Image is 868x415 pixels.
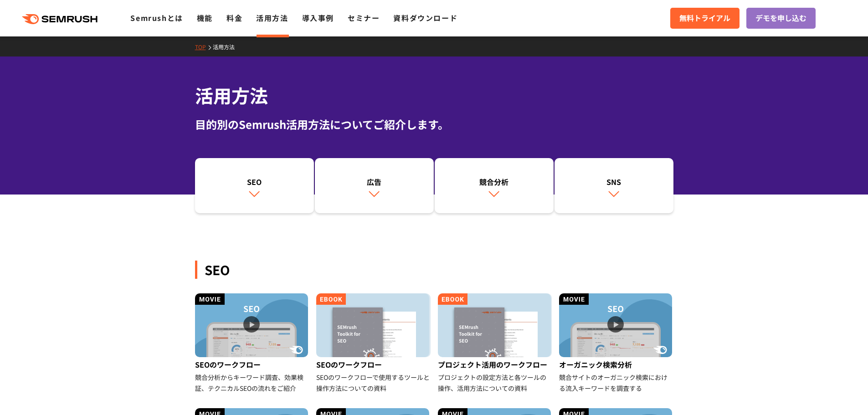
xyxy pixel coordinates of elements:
[213,43,241,51] a: 活用方法
[559,176,669,187] div: SNS
[195,261,673,279] div: SEO
[256,12,288,23] a: 活用方法
[438,357,552,372] div: プロジェクト活用のワークフロー
[670,8,740,29] a: 無料トライアル
[746,8,816,29] a: デモを申し込む
[195,357,309,372] div: SEOのワークフロー
[316,372,431,394] div: SEOのワークフローで使用するツールと操作方法についての資料
[195,116,673,133] div: 目的別のSemrush活用方法についてご紹介します。
[195,372,309,394] div: 競合分析からキーワード調査、効果検証、テクニカルSEOの流れをご紹介
[195,82,673,109] h1: 活用方法
[200,176,309,187] div: SEO
[195,293,309,394] a: SEOのワークフロー 競合分析からキーワード調査、効果検証、テクニカルSEOの流れをご紹介
[197,12,213,23] a: 機能
[195,158,314,214] a: SEO
[316,293,431,394] a: SEOのワークフロー SEOのワークフローで使用するツールと操作方法についての資料
[438,293,552,394] a: プロジェクト活用のワークフロー プロジェクトの設定方法と各ツールの操作、活用方法についての資料
[559,357,673,372] div: オーガニック検索分析
[755,12,806,24] span: デモを申し込む
[226,12,242,23] a: 料金
[316,357,431,372] div: SEOのワークフロー
[439,176,549,187] div: 競合分析
[435,158,554,214] a: 競合分析
[559,293,673,394] a: オーガニック検索分析 競合サイトのオーガニック検索における流入キーワードを調査する
[195,43,213,51] a: TOP
[393,12,457,23] a: 資料ダウンロード
[555,158,673,214] a: SNS
[302,12,334,23] a: 導入事例
[559,372,673,394] div: 競合サイトのオーガニック検索における流入キーワードを調査する
[319,176,429,187] div: 広告
[130,12,183,23] a: Semrushとは
[315,158,434,214] a: 広告
[348,12,380,23] a: セミナー
[679,12,730,24] span: 無料トライアル
[438,372,552,394] div: プロジェクトの設定方法と各ツールの操作、活用方法についての資料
